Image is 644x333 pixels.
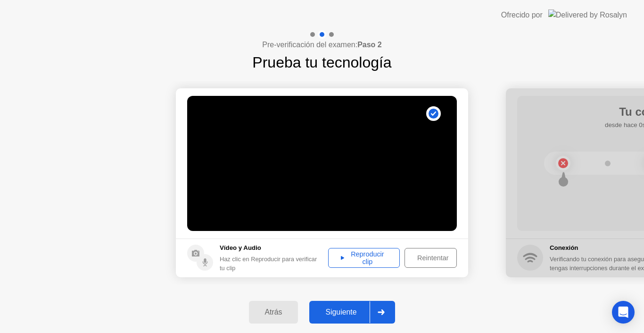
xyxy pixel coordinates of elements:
div: Atrás [252,308,296,316]
h4: Pre-verificación del examen: [262,39,381,51]
button: Reintentar [405,248,457,268]
h5: Vídeo y Audio [220,243,323,253]
button: Siguiente [309,301,395,324]
div: Reproducir clip [331,250,396,265]
b: Paso 2 [357,41,382,49]
div: Reintentar [408,254,458,262]
div: Open Intercom Messenger [612,301,635,324]
button: Reproducir clip [328,248,400,268]
div: Siguiente [312,308,370,316]
button: Atrás [249,301,298,324]
div: Haz clic en Reproducir para verificar tu clip [220,255,323,273]
img: Delivered by Rosalyn [548,9,627,20]
h1: Prueba tu tecnología [252,51,391,74]
div: Ofrecido por [501,9,543,21]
